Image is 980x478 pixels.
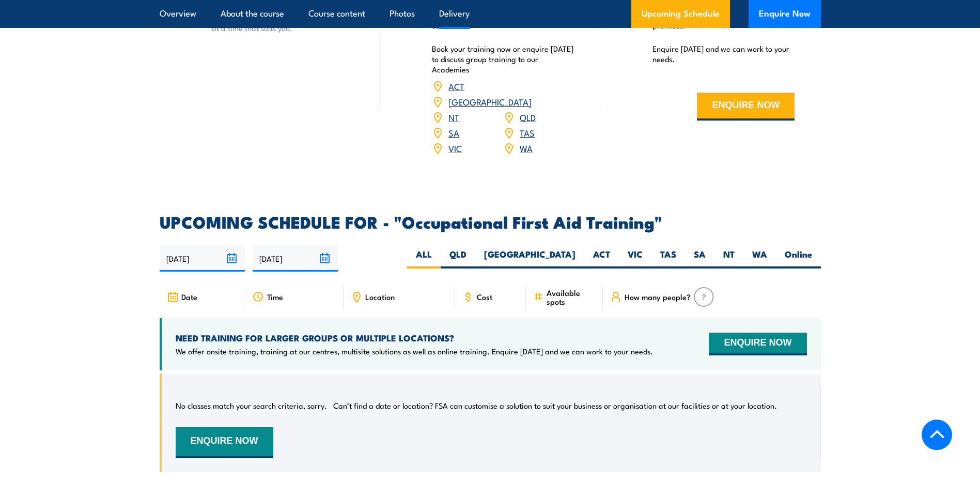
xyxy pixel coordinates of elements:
span: Location [365,292,395,301]
label: ACT [584,248,619,268]
label: WA [743,248,776,268]
h4: NEED TRAINING FOR LARGER GROUPS OR MULTIPLE LOCATIONS? [176,332,653,343]
label: SA [685,248,714,268]
label: TAS [651,248,685,268]
span: Available spots [547,288,596,306]
span: How many people? [625,292,691,301]
a: QLD [520,111,536,123]
button: ENQUIRE NOW [176,427,273,458]
input: From date [160,245,245,272]
label: NT [714,248,743,268]
label: ALL [407,248,441,268]
a: NT [448,111,459,123]
label: QLD [441,248,475,268]
span: Time [267,292,283,301]
a: TAS [520,126,535,139]
label: [GEOGRAPHIC_DATA] [475,248,584,268]
p: Book your training now or enquire [DATE] to discuss group training to our Academies [432,43,574,74]
p: No classes match your search criteria, sorry. [176,400,327,411]
button: ENQUIRE NOW [709,333,806,355]
input: To date [253,245,338,272]
a: ACT [448,80,464,92]
p: We offer onsite training, training at our centres, multisite solutions as well as online training... [176,346,653,356]
a: SA [448,126,459,139]
a: VIC [448,142,462,154]
p: Can’t find a date or location? FSA can customise a solution to suit your business or organisation... [333,400,777,411]
span: Cost [477,292,492,301]
a: WA [520,142,533,154]
button: ENQUIRE NOW [697,93,795,121]
h2: UPCOMING SCHEDULE FOR - "Occupational First Aid Training" [160,214,821,229]
label: VIC [619,248,651,268]
a: [GEOGRAPHIC_DATA] [448,95,532,108]
span: Date [181,292,197,301]
label: Online [776,248,821,268]
p: Enquire [DATE] and we can work to your needs. [652,43,795,64]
